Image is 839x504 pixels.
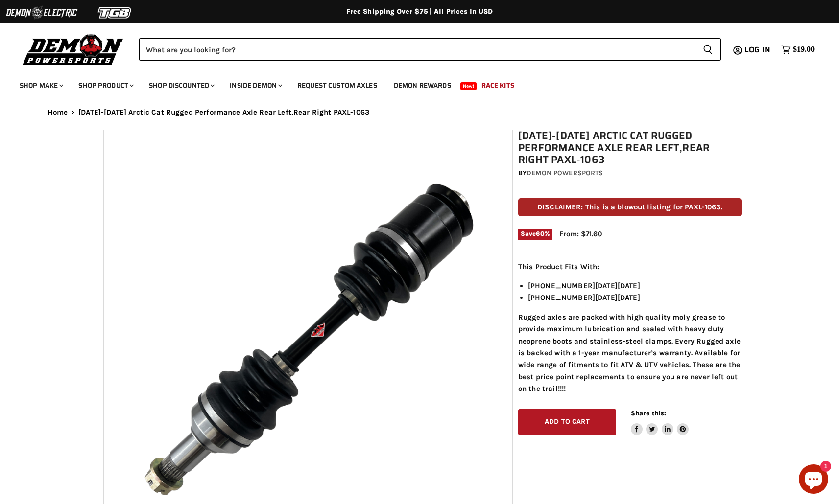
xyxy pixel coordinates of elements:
[78,108,369,116] span: [DATE]-[DATE] Arctic Cat Rugged Performance Axle Rear Left,Rear Right PAXL-1063
[796,464,831,496] inbox-online-store-chat: Shopify online store chat
[290,75,384,95] a: Request Custom Axles
[139,38,721,61] form: Product
[386,75,458,95] a: Demon Rewards
[518,198,742,216] p: DISCLAIMER: This is a blowout listing for PAXL-1063.
[528,292,742,303] li: [PHONE_NUMBER][DATE][DATE]
[527,169,603,177] a: Demon Powersports
[474,75,522,95] a: Race Kits
[518,261,742,273] p: This Product Fits With:
[776,43,819,57] a: $19.00
[28,7,812,16] div: Free Shipping Over $75 | All Prices In USD
[631,409,689,435] aside: Share this:
[5,3,78,22] img: Demon Electric Logo 2
[545,417,590,426] span: Add to cart
[559,229,602,238] span: From: $71.60
[518,261,742,395] div: Rugged axles are packed with high quality moly grease to provide maximum lubrication and sealed w...
[518,130,742,166] h1: [DATE]-[DATE] Arctic Cat Rugged Performance Axle Rear Left,Rear Right PAXL-1063
[793,45,815,54] span: $19.00
[71,75,140,95] a: Shop Product
[518,229,552,239] span: Save %
[740,46,776,54] a: Log in
[631,410,666,417] span: Share this:
[695,38,721,61] button: Search
[744,44,770,56] span: Log in
[518,168,742,179] div: by
[139,38,695,61] input: Search
[536,230,544,237] span: 60
[528,280,742,292] li: [PHONE_NUMBER][DATE][DATE]
[12,75,69,95] a: Shop Make
[518,409,616,435] button: Add to cart
[28,108,812,116] nav: Breadcrumbs
[142,75,220,95] a: Shop Discounted
[20,32,127,67] img: Demon Powersports
[78,3,152,22] img: TGB Logo 2
[12,71,812,95] ul: Main menu
[460,82,477,90] span: New!
[222,75,288,95] a: Inside Demon
[48,108,68,116] a: Home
